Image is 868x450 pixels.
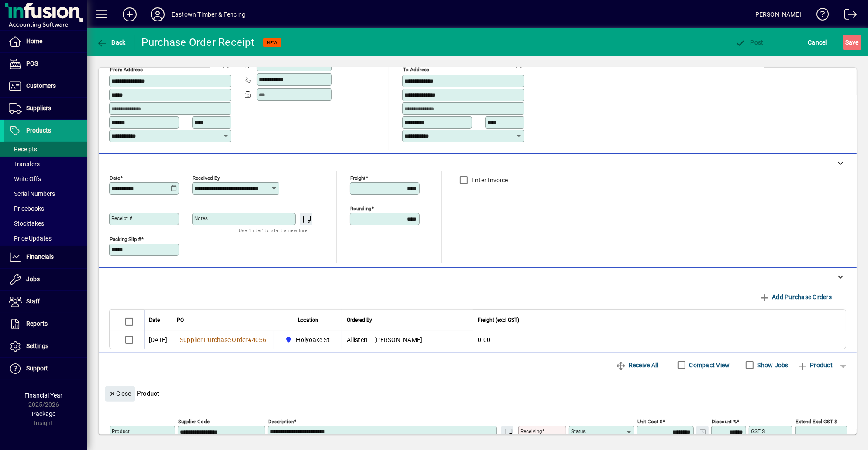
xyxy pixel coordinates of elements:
[4,75,87,97] a: Customers
[110,174,120,181] mat-label: Date
[26,298,40,305] span: Staff
[239,225,307,235] mat-hint: Use 'Enter' to start a new line
[194,215,208,221] mat-label: Notes
[759,290,832,304] span: Add Purchase Orders
[756,361,789,370] label: Show Jobs
[796,418,837,424] mat-label: Extend excl GST $
[26,365,48,372] span: Support
[756,289,835,305] button: Add Purchase Orders
[94,35,128,50] button: Back
[149,315,160,325] span: Date
[26,276,40,283] span: Jobs
[350,205,371,211] mat-label: Rounding
[4,201,87,216] a: Pricebooks
[810,2,829,30] a: Knowledge Base
[616,358,658,372] span: Receive All
[473,331,846,349] td: 0.00
[4,358,87,380] a: Support
[754,7,801,21] div: [PERSON_NAME]
[838,2,857,30] a: Logout
[4,31,87,52] a: Home
[845,35,859,49] span: ave
[144,331,172,349] td: [DATE]
[26,38,42,45] span: Home
[178,418,210,424] mat-label: Supplier Code
[688,361,730,370] label: Compact View
[111,215,132,221] mat-label: Receipt #
[637,418,662,424] mat-label: Unit Cost $
[806,35,830,50] button: Cancel
[26,320,48,327] span: Reports
[9,220,44,227] span: Stocktakes
[9,146,37,153] span: Receipts
[4,231,87,246] a: Price Updates
[342,331,473,349] td: AllisterL - [PERSON_NAME]
[180,336,248,343] span: Supplier Purchase Order
[177,315,269,325] div: PO
[9,160,40,167] span: Transfers
[735,39,764,46] span: ost
[347,315,468,325] div: Ordered By
[9,175,41,182] span: Write Offs
[109,387,131,401] span: Close
[4,157,87,171] a: Transfers
[4,53,87,75] a: POS
[220,57,234,71] a: View on map
[267,40,278,45] span: NEW
[347,315,372,325] span: Ordered By
[9,235,52,242] span: Price Updates
[177,335,269,345] a: Supplier Purchase Order#4056
[172,7,245,21] div: Eastown Timber & Fencing
[612,357,661,373] button: Receive All
[478,315,835,325] div: Freight (excl GST)
[4,216,87,231] a: Stocktakes
[4,246,87,268] a: Financials
[845,39,849,46] span: S
[177,315,184,325] span: PO
[843,35,861,50] button: Save
[110,236,141,242] mat-label: Packing Slip #
[193,174,220,181] mat-label: Received by
[103,389,137,397] app-page-header-button: Close
[513,57,527,71] a: View on map
[112,428,130,434] mat-label: Product
[808,35,827,49] span: Cancel
[571,428,586,434] mat-label: Status
[26,60,38,67] span: POS
[350,174,365,181] mat-label: Freight
[87,35,135,50] app-page-header-button: Back
[520,428,542,434] mat-label: Receiving
[4,142,87,157] a: Receipts
[9,205,44,212] span: Pricebooks
[751,428,765,434] mat-label: GST $
[733,35,766,50] button: Post
[296,335,330,344] span: Holyoake St
[105,386,135,402] button: Close
[32,410,55,417] span: Package
[4,186,87,201] a: Serial Numbers
[4,335,87,357] a: Settings
[144,7,172,22] button: Profile
[116,7,144,22] button: Add
[25,392,63,399] span: Financial Year
[4,171,87,186] a: Write Offs
[26,82,56,89] span: Customers
[4,269,87,290] a: Jobs
[26,342,48,349] span: Settings
[252,336,266,343] span: 4056
[26,253,54,260] span: Financials
[142,35,255,49] div: Purchase Order Receipt
[478,315,519,325] span: Freight (excl GST)
[4,313,87,335] a: Reports
[283,335,333,345] span: Holyoake St
[4,291,87,313] a: Staff
[96,39,126,46] span: Back
[470,176,508,185] label: Enter Invoice
[9,190,55,197] span: Serial Numbers
[149,315,168,325] div: Date
[4,98,87,119] a: Suppliers
[268,418,294,424] mat-label: Description
[26,105,51,112] span: Suppliers
[751,39,754,46] span: P
[26,127,51,134] span: Products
